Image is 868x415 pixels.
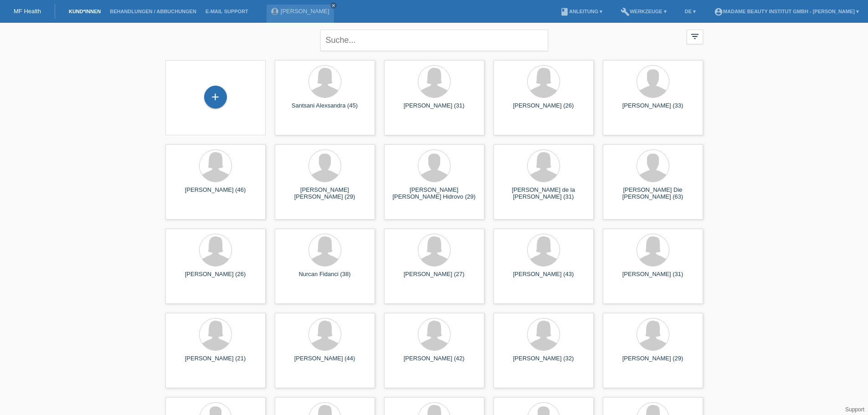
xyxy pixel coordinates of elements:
div: [PERSON_NAME] (42) [391,355,477,369]
a: E-Mail Support [201,9,253,14]
div: [PERSON_NAME] (27) [391,271,477,285]
div: [PERSON_NAME] Die [PERSON_NAME] (63) [610,186,696,201]
a: bookAnleitung ▾ [555,9,607,14]
div: [PERSON_NAME] (26) [501,102,586,117]
div: [PERSON_NAME] [PERSON_NAME] (29) [282,186,368,201]
div: [PERSON_NAME] (46) [173,186,258,201]
div: [PERSON_NAME] (44) [282,355,368,369]
a: Kund*innen [64,9,105,14]
div: [PERSON_NAME] (33) [610,102,696,117]
div: [PERSON_NAME] (43) [501,271,586,285]
a: close [330,2,337,9]
div: Kund*in hinzufügen [205,89,226,105]
div: [PERSON_NAME] (21) [173,355,258,369]
div: [PERSON_NAME] [PERSON_NAME] Hidrovo (29) [391,186,477,201]
div: [PERSON_NAME] de la [PERSON_NAME] (31) [501,186,586,201]
a: DE ▾ [680,9,700,14]
a: Behandlungen / Abbuchungen [105,9,201,14]
div: [PERSON_NAME] (26) [173,271,258,285]
div: [PERSON_NAME] (29) [610,355,696,369]
a: Support [845,406,864,413]
a: account_circleMadame Beauty Institut GmbH - [PERSON_NAME] ▾ [709,9,863,14]
i: filter_list [690,31,700,41]
i: close [331,3,336,8]
i: account_circle [714,7,723,16]
a: MF Health [14,8,41,15]
div: [PERSON_NAME] (31) [391,102,477,117]
i: build [621,7,630,16]
i: book [560,7,569,16]
div: [PERSON_NAME] (32) [501,355,586,369]
div: Santsani Alexsandra (45) [282,102,368,117]
div: [PERSON_NAME] (31) [610,271,696,285]
a: [PERSON_NAME] [281,8,329,15]
a: buildWerkzeuge ▾ [616,9,671,14]
input: Suche... [320,30,548,51]
div: Nurcan Fidanci (38) [282,271,368,285]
